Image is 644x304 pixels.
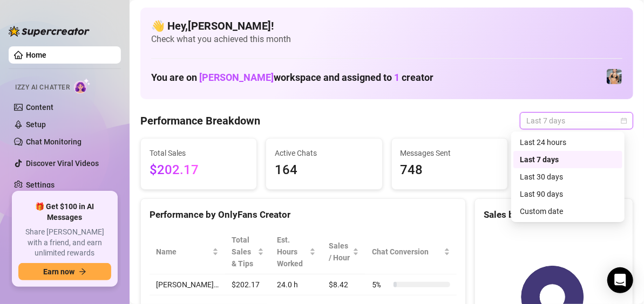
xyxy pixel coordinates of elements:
a: Chat Monitoring [26,137,82,146]
div: Last 90 days [520,188,616,200]
div: Last 24 hours [513,134,622,151]
img: logo-BBDzfeDw.svg [9,26,90,37]
th: Name [150,230,225,274]
div: Last 24 hours [520,136,616,148]
td: $202.17 [225,274,270,295]
td: [PERSON_NAME]… [150,274,225,295]
span: Messages Sent [401,147,499,159]
div: Custom date [513,203,622,220]
img: Veronica [607,69,622,84]
span: Share [PERSON_NAME] with a friend, and earn unlimited rewards [18,227,111,259]
th: Chat Conversion [365,230,457,274]
span: Chat Conversion [372,246,442,258]
span: Active Chats [275,147,373,159]
div: Last 7 days [520,154,616,165]
span: 164 [275,160,373,181]
span: Sales / Hour [329,240,351,264]
div: Last 30 days [520,171,616,183]
a: Content [26,103,53,112]
div: Last 30 days [513,168,622,185]
img: AI Chatter [74,78,91,94]
span: 🎁 Get $100 in AI Messages [18,202,111,223]
a: Home [26,51,46,59]
h1: You are on workspace and assigned to creator [151,72,433,84]
span: calendar [621,118,627,124]
span: [PERSON_NAME] [199,72,274,83]
button: Earn nowarrow-right [18,263,111,280]
span: 1 [394,72,399,83]
div: Last 7 days [513,151,622,168]
div: Custom date [520,205,616,217]
div: Est. Hours Worked [277,234,307,270]
h4: Performance Breakdown [140,113,260,128]
span: Izzy AI Chatter [15,82,70,93]
span: Check what you achieved this month [151,33,622,45]
span: $202.17 [150,160,248,181]
th: Sales / Hour [322,230,366,274]
div: Open Intercom Messenger [607,267,633,293]
span: 748 [401,160,499,181]
span: Last 7 days [526,113,627,129]
span: Name [156,246,210,258]
a: Settings [26,181,55,189]
div: Last 90 days [513,185,622,203]
h4: 👋 Hey, [PERSON_NAME] ! [151,18,622,33]
span: 5 % [372,279,389,291]
td: 24.0 h [270,274,322,295]
a: Setup [26,120,46,129]
th: Total Sales & Tips [225,230,270,274]
span: Total Sales & Tips [232,234,255,270]
div: Sales by OnlyFans Creator [484,208,624,222]
td: $8.42 [322,274,366,295]
div: Performance by OnlyFans Creator [150,208,457,222]
span: Total Sales [150,147,248,159]
a: Discover Viral Videos [26,159,99,168]
span: arrow-right [79,268,86,275]
span: Earn now [43,267,74,276]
